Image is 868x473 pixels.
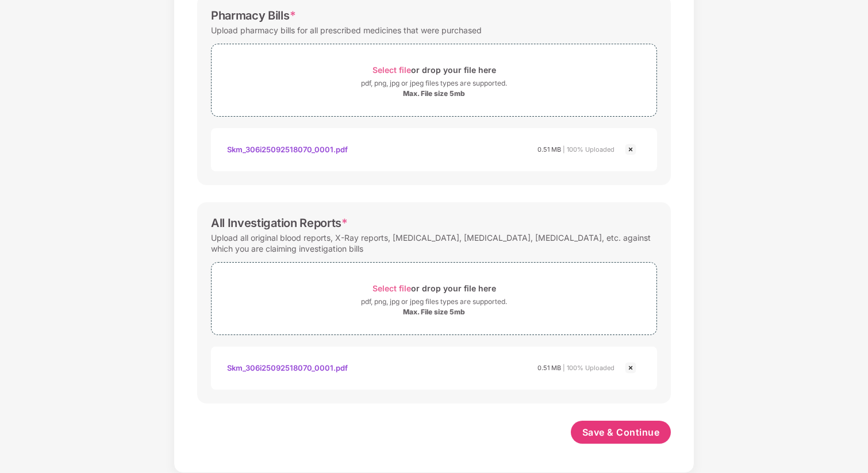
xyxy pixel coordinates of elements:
[227,358,348,378] div: Skm_306i25092518070_0001.pdf
[582,426,660,439] span: Save & Continue
[227,140,348,159] div: Skm_306i25092518070_0001.pdf
[361,296,507,307] div: pdf, png, jpg or jpeg files types are supported.
[403,89,465,98] div: Max. File size 5mb
[361,78,507,89] div: pdf, png, jpg or jpeg files types are supported.
[211,9,295,22] div: Pharmacy Bills
[537,364,561,372] span: 0.51 MB
[563,145,614,153] span: | 100% Uploaded
[571,421,671,444] button: Save & Continue
[211,216,348,230] div: All Investigation Reports
[563,364,614,372] span: | 100% Uploaded
[372,62,496,78] div: or drop your file here
[372,283,411,293] span: Select file
[212,53,656,107] span: Select fileor drop your file herepdf, png, jpg or jpeg files types are supported.Max. File size 5mb
[624,361,637,375] img: svg+xml;base64,PHN2ZyBpZD0iQ3Jvc3MtMjR4MjQiIHhtbG5zPSJodHRwOi8vd3d3LnczLm9yZy8yMDAwL3N2ZyIgd2lkdG...
[212,271,656,326] span: Select fileor drop your file herepdf, png, jpg or jpeg files types are supported.Max. File size 5mb
[403,307,465,317] div: Max. File size 5mb
[537,145,561,153] span: 0.51 MB
[211,230,657,256] div: Upload all original blood reports, X-Ray reports, [MEDICAL_DATA], [MEDICAL_DATA], [MEDICAL_DATA],...
[372,280,496,296] div: or drop your file here
[372,65,411,75] span: Select file
[211,22,482,38] div: Upload pharmacy bills for all prescribed medicines that were purchased
[624,143,637,156] img: svg+xml;base64,PHN2ZyBpZD0iQ3Jvc3MtMjR4MjQiIHhtbG5zPSJodHRwOi8vd3d3LnczLm9yZy8yMDAwL3N2ZyIgd2lkdG...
